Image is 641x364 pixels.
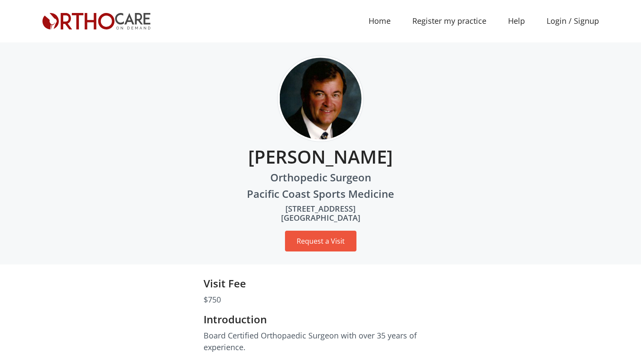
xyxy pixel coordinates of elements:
h5: Visit Fee [204,277,437,290]
h5: Orthopedic Surgeon [42,171,599,184]
img: 1489007177_grogan1.jpg [277,55,364,142]
button: Request a Visit [285,231,356,251]
h6: [STREET_ADDRESS] [GEOGRAPHIC_DATA] [42,204,599,223]
h3: [PERSON_NAME] [42,142,599,168]
h5: Introduction [204,313,437,326]
a: Help [497,11,536,31]
a: Register my practice [401,11,497,31]
h5: Pacific Coast Sports Medicine [42,188,599,200]
a: Login / Signup [536,15,610,27]
a: Home [358,11,401,31]
p: $750 [204,294,437,306]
